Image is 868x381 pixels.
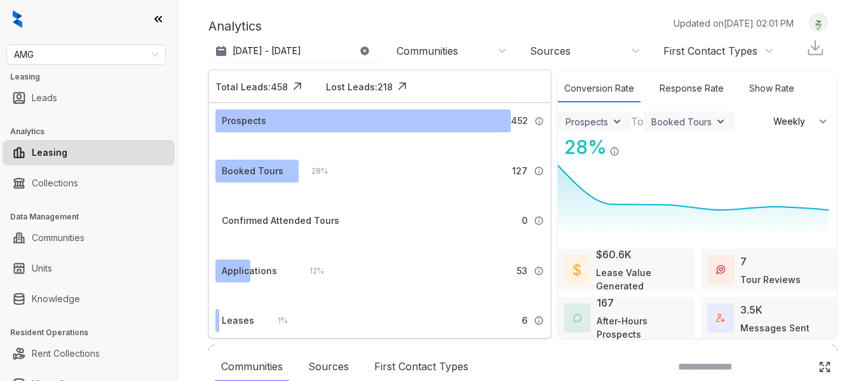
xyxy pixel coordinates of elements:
img: logo [13,10,22,28]
img: LeaseValue [573,263,581,276]
a: Knowledge [32,286,80,312]
img: ViewFilterArrow [611,115,623,128]
div: Lost Leads: 218 [326,80,393,94]
h3: Resident Operations [10,327,177,338]
div: 167 [597,295,614,310]
a: Leasing [32,140,67,165]
img: Click Icon [620,135,639,154]
img: Info [534,116,544,126]
img: UserAvatar [810,16,827,29]
div: Prospects [566,116,608,127]
div: Show Rate [743,75,801,102]
div: 28 % [299,164,328,178]
a: Communities [32,225,85,251]
li: Leasing [3,140,175,165]
li: Knowledge [3,286,175,312]
img: Info [609,146,620,156]
div: 3.5K [740,302,763,317]
h3: Leasing [10,71,177,83]
img: TotalFum [716,314,725,322]
img: Info [534,216,544,226]
p: Updated on [DATE] 02:01 PM [674,17,794,30]
p: Analytics [208,17,262,36]
img: Info [534,166,544,176]
div: First Contact Types [663,44,757,58]
div: Leases [222,314,254,328]
span: 127 [512,164,527,178]
div: 12 % [297,264,324,278]
li: Communities [3,225,175,251]
img: SearchIcon [792,361,803,372]
div: Sources [530,44,571,58]
li: Units [3,256,175,281]
li: Collections [3,170,175,196]
div: Booked Tours [651,116,712,127]
button: [DATE] - [DATE] [208,39,380,62]
div: Applications [222,264,277,278]
a: Leads [32,85,57,111]
div: Response Rate [653,75,730,102]
li: Rent Collections [3,341,175,366]
a: Collections [32,170,78,196]
div: Booked Tours [222,164,283,178]
span: 0 [522,214,527,228]
img: TourReviews [716,265,725,274]
img: Click Icon [818,361,831,373]
p: [DATE] - [DATE] [233,45,301,57]
div: Conversion Rate [558,75,641,102]
div: To [631,114,644,129]
div: 28 % [558,133,607,162]
span: Weekly [773,115,812,128]
img: AfterHoursConversations [573,314,581,322]
div: Prospects [222,114,266,128]
img: ViewFilterArrow [714,115,727,128]
div: Messages Sent [740,321,810,335]
h3: Data Management [10,211,177,223]
span: 53 [517,264,527,278]
img: Info [534,266,544,276]
div: After-Hours Prospects [597,314,688,341]
div: 7 [740,254,747,269]
img: Info [534,315,544,326]
div: Confirmed Attended Tours [222,214,339,228]
div: Communities [397,44,458,58]
div: Tour Reviews [740,273,801,286]
span: AMG [14,45,158,64]
img: Click Icon [288,77,307,96]
img: Click Icon [393,77,412,96]
div: $60.6K [596,247,632,262]
span: 6 [522,314,527,328]
a: Units [32,256,52,281]
div: Total Leads: 458 [215,80,288,94]
div: 1 % [265,314,288,328]
a: Rent Collections [32,341,100,366]
span: 452 [511,114,528,128]
h3: Analytics [10,126,177,137]
div: Lease Value Generated [596,266,688,293]
img: Download [806,38,825,57]
button: Weekly [766,110,837,133]
li: Leads [3,85,175,111]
